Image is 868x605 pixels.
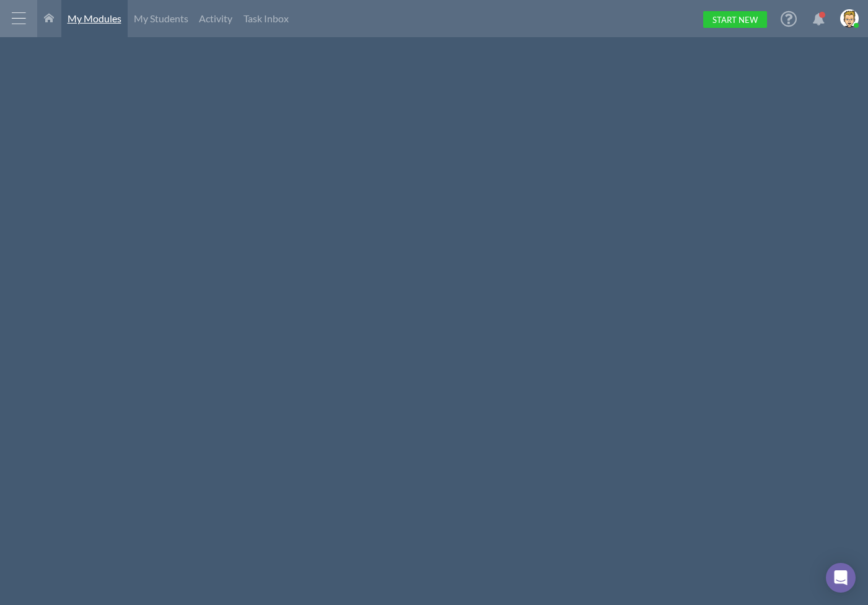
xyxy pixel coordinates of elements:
div: Open Intercom Messenger [826,563,856,593]
img: image [840,9,859,28]
span: Activity [199,12,232,24]
span: Task Inbox [243,12,289,24]
a: Start New [703,11,767,28]
span: My Modules [68,12,121,24]
span: My Students [134,12,188,24]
